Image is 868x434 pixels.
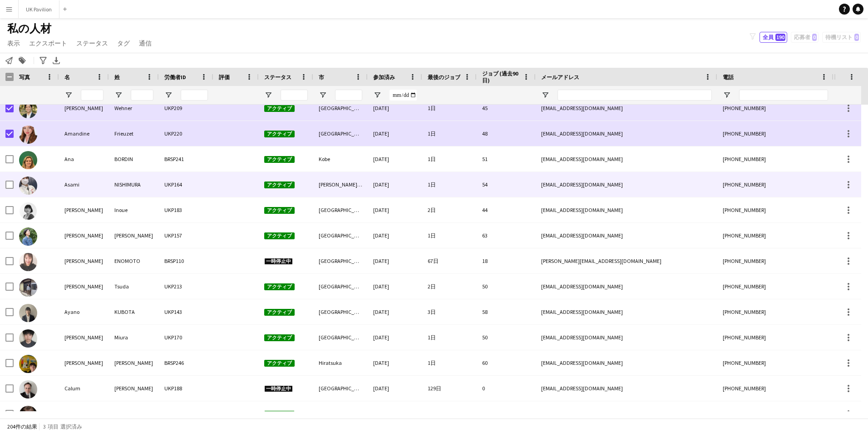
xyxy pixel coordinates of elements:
[135,37,155,49] a: 通信
[313,299,368,324] div: [GEOGRAPHIC_DATA]
[38,55,49,66] app-action-btn: 高度なフィルター
[19,74,30,81] span: 写真
[775,34,785,41] span: 190
[264,105,295,112] span: アクティブ
[536,401,717,426] div: [EMAIL_ADDRESS][DOMAIN_NAME]
[159,197,213,222] div: UKP183
[717,376,833,401] div: [PHONE_NUMBER]
[59,325,109,350] div: [PERSON_NAME]
[477,401,536,426] div: 48
[313,376,368,401] div: [GEOGRAPHIC_DATA]
[536,197,717,222] div: [EMAIL_ADDRESS][DOMAIN_NAME]
[59,248,109,273] div: [PERSON_NAME]
[139,39,152,47] span: 通信
[64,74,70,81] span: 名
[422,146,477,172] div: 1日
[477,197,536,222] div: 44
[109,325,159,350] div: Miura
[717,121,833,146] div: [PHONE_NUMBER]
[723,74,734,81] span: 電話
[313,223,368,248] div: [GEOGRAPHIC_DATA]
[264,232,295,239] span: アクティブ
[264,258,293,265] span: 一時停止中
[159,299,213,324] div: UKP143
[422,274,477,299] div: 2日
[164,74,186,81] span: 労働者ID
[164,91,173,99] button: フィルターメニューを開く
[59,401,109,426] div: [PERSON_NAME]
[319,74,324,81] span: 市
[4,55,15,66] app-action-btn: ワークフォースに通知
[313,121,368,146] div: [GEOGRAPHIC_DATA]
[536,172,717,197] div: [EMAIL_ADDRESS][DOMAIN_NAME]
[7,22,51,35] span: 私の人材
[29,39,67,47] span: エクスポート
[717,223,833,248] div: [PHONE_NUMBER]
[59,96,109,121] div: [PERSON_NAME]
[536,376,717,401] div: [EMAIL_ADDRESS][DOMAIN_NAME]
[59,172,109,197] div: Asami
[109,146,159,172] div: BORDIN
[477,299,536,324] div: 58
[59,121,109,146] div: Amandine
[477,121,536,146] div: 48
[117,39,130,47] span: タグ
[109,350,159,375] div: [PERSON_NAME]
[313,96,368,121] div: [GEOGRAPHIC_DATA]
[17,55,28,66] app-action-btn: タグに追加
[313,274,368,299] div: [GEOGRAPHIC_DATA]
[19,0,59,18] button: UK Pavilion
[390,90,417,101] input: 参加済み フィルター入力
[109,401,159,426] div: SHIGEMOTO
[422,325,477,350] div: 1日
[59,274,109,299] div: [PERSON_NAME]
[109,299,159,324] div: KUBOTA
[19,126,37,144] img: Amandine Frieuzet
[159,401,213,426] div: BRSP214
[717,248,833,273] div: [PHONE_NUMBER]
[368,172,422,197] div: [DATE]
[59,146,109,172] div: Ana
[422,172,477,197] div: 1日
[368,325,422,350] div: [DATE]
[159,223,213,248] div: UKP157
[536,274,717,299] div: [EMAIL_ADDRESS][DOMAIN_NAME]
[717,197,833,222] div: [PHONE_NUMBER]
[739,90,828,101] input: 電話 フィルター入力
[368,146,422,172] div: [DATE]
[109,96,159,121] div: Wehner
[428,74,460,81] span: 最後のジョブ
[114,74,120,81] span: 姓
[264,91,272,99] button: フィルターメニューを開く
[264,131,295,137] span: アクティブ
[422,96,477,121] div: 1日
[482,70,519,84] span: ジョブ (過去90日)
[64,91,73,99] button: フィルターメニューを開く
[19,329,37,348] img: Ayato Miura
[477,248,536,273] div: 18
[541,91,549,99] button: フィルターメニューを開く
[313,197,368,222] div: [GEOGRAPHIC_DATA]
[109,248,159,273] div: ENOMOTO
[422,197,477,222] div: 2日
[25,37,71,49] a: エクスポート
[368,96,422,121] div: [DATE]
[19,100,37,118] img: Alexander Wehner
[422,350,477,375] div: 1日
[368,248,422,273] div: [DATE]
[19,202,37,220] img: Aya Inoue
[536,96,717,121] div: [EMAIL_ADDRESS][DOMAIN_NAME]
[264,74,291,81] span: ステータス
[717,172,833,197] div: [PHONE_NUMBER]
[264,156,295,163] span: アクティブ
[536,248,717,273] div: [PERSON_NAME][EMAIL_ADDRESS][DOMAIN_NAME]
[59,299,109,324] div: Ayano
[717,146,833,172] div: [PHONE_NUMBER]
[313,248,368,273] div: [GEOGRAPHIC_DATA][PERSON_NAME][GEOGRAPHIC_DATA]西明石
[113,37,133,49] a: タグ
[219,74,230,81] span: 評価
[422,121,477,146] div: 1日
[4,37,24,49] a: 表示
[264,360,295,367] span: アクティブ
[477,96,536,121] div: 45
